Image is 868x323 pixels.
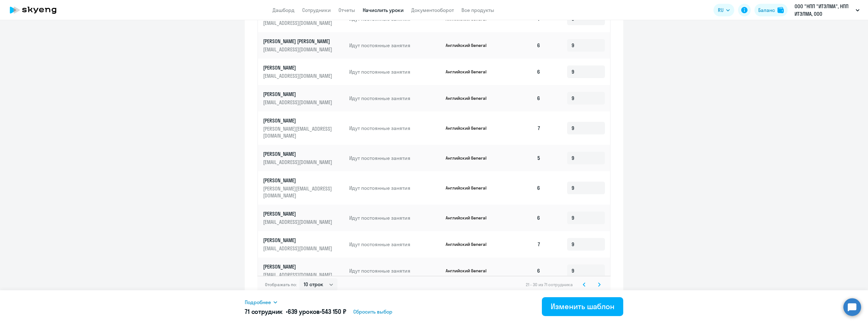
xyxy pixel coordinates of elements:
p: Английский General [446,95,493,101]
p: [PERSON_NAME] [263,210,334,217]
button: RU [713,4,734,16]
a: Все продукты [461,7,494,13]
p: [EMAIL_ADDRESS][DOMAIN_NAME] [263,72,334,79]
a: [PERSON_NAME][EMAIL_ADDRESS][DOMAIN_NAME] [263,263,344,278]
p: Идут постоянные занятия [349,95,441,102]
p: [EMAIL_ADDRESS][DOMAIN_NAME] [263,159,334,166]
td: 6 [501,171,546,205]
p: [EMAIL_ADDRESS][DOMAIN_NAME] [263,20,334,26]
img: balance [777,7,784,13]
a: [PERSON_NAME][EMAIL_ADDRESS][DOMAIN_NAME] [263,91,344,106]
td: 6 [501,258,546,284]
a: Начислить уроки [363,7,404,13]
p: Английский General [446,42,493,48]
p: Английский General [446,185,493,191]
p: [PERSON_NAME] [263,177,334,184]
p: [EMAIL_ADDRESS][DOMAIN_NAME] [263,46,334,53]
span: 639 уроков [288,308,320,315]
a: [PERSON_NAME][EMAIL_ADDRESS][DOMAIN_NAME] [263,237,344,252]
td: 7 [501,111,546,145]
span: Отображать по: [265,282,297,287]
button: Изменить шаблон [542,297,623,316]
p: ООО "НПП "ИТЭЛМА", НПП ИТЭЛМА, ООО [795,3,853,18]
p: [PERSON_NAME] [263,64,334,71]
p: Идут постоянные занятия [349,184,441,191]
td: 6 [501,59,546,85]
p: [EMAIL_ADDRESS][DOMAIN_NAME] [263,271,334,278]
p: [PERSON_NAME][EMAIL_ADDRESS][DOMAIN_NAME] [263,185,334,199]
p: Английский General [446,155,493,161]
p: Английский General [446,69,493,75]
td: 6 [501,32,546,59]
p: [PERSON_NAME] [263,91,334,98]
button: ООО "НПП "ИТЭЛМА", НПП ИТЭЛМА, ООО [791,3,863,18]
p: Английский General [446,268,493,274]
p: Идут постоянные занятия [349,214,441,221]
a: Сотрудники [302,7,331,13]
p: Идут постоянные занятия [349,42,441,49]
td: 5 [501,145,546,171]
a: Дашборд [273,7,295,13]
a: [PERSON_NAME][PERSON_NAME][EMAIL_ADDRESS][DOMAIN_NAME] [263,117,344,139]
p: Идут постоянные занятия [349,241,441,248]
span: 543 150 ₽ [322,308,346,315]
p: [PERSON_NAME] [263,150,334,157]
a: [PERSON_NAME][EMAIL_ADDRESS][DOMAIN_NAME] [263,150,344,166]
a: Отчеты [338,7,355,13]
a: [PERSON_NAME] [PERSON_NAME][EMAIL_ADDRESS][DOMAIN_NAME] [263,38,344,53]
p: [PERSON_NAME] [263,117,334,124]
div: Баланс [758,6,775,14]
td: 7 [501,231,546,258]
p: Английский General [446,125,493,131]
p: [PERSON_NAME] [PERSON_NAME] [263,38,334,45]
p: Идут постоянные занятия [349,267,441,274]
p: [PERSON_NAME] [263,263,334,270]
p: [PERSON_NAME][EMAIL_ADDRESS][DOMAIN_NAME] [263,125,334,139]
span: Сбросить выбор [353,308,392,315]
a: [PERSON_NAME][EMAIL_ADDRESS][DOMAIN_NAME] [263,64,344,79]
span: RU [718,6,724,14]
p: [EMAIL_ADDRESS][DOMAIN_NAME] [263,245,334,252]
p: [EMAIL_ADDRESS][DOMAIN_NAME] [263,218,334,225]
a: [PERSON_NAME][EMAIL_ADDRESS][DOMAIN_NAME] [263,210,344,225]
td: 6 [501,205,546,231]
p: [EMAIL_ADDRESS][DOMAIN_NAME] [263,99,334,106]
p: Идут постоянные занятия [349,125,441,132]
h5: 71 сотрудник • • [245,307,346,316]
a: Документооборот [411,7,454,13]
span: Подробнее [245,298,271,306]
p: Идут постоянные занятия [349,155,441,161]
p: [PERSON_NAME] [263,237,334,244]
div: Изменить шаблон [551,301,614,311]
p: Идут постоянные занятия [349,68,441,75]
p: Английский General [446,241,493,247]
span: 21 - 30 из 71 сотрудника [526,282,573,287]
button: Балансbalance [754,4,788,16]
p: Английский General [446,215,493,221]
td: 6 [501,85,546,111]
a: [PERSON_NAME][PERSON_NAME][EMAIL_ADDRESS][DOMAIN_NAME] [263,177,344,199]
